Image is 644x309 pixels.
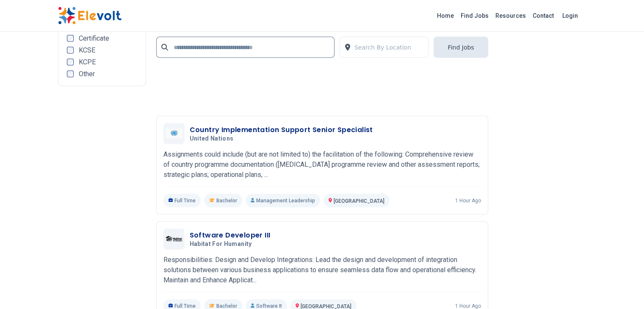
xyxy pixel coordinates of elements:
[557,7,583,24] a: Login
[602,268,644,309] iframe: Chat Widget
[67,35,74,42] input: Certificate
[216,197,237,204] span: Bachelor
[190,125,373,135] h3: Country Implementation Support Senior Specialist
[492,9,529,22] a: Resources
[67,47,74,54] input: KCSE
[163,123,481,207] a: United NationsCountry Implementation Support Senior SpecialistUnited NationsAssignments could inc...
[79,47,95,54] span: KCSE
[79,35,109,42] span: Certificate
[67,71,74,77] input: Other
[434,37,488,58] button: Find Jobs
[455,197,481,204] p: 1 hour ago
[246,194,320,207] p: Management Leadership
[79,59,96,66] span: KCPE
[166,236,182,242] img: Habitat for Humanity
[434,9,457,22] a: Home
[334,198,384,204] span: [GEOGRAPHIC_DATA]
[529,9,557,22] a: Contact
[163,194,201,207] p: Full Time
[190,240,252,248] span: Habitat for Humanity
[457,9,492,22] a: Find Jobs
[190,230,271,240] h3: Software Developer III
[163,255,481,285] p: Responsibilities: Design and Develop Integrations: Lead the design and development of integration...
[79,71,95,77] span: Other
[166,129,182,138] img: United Nations
[67,59,74,66] input: KCPE
[156,35,556,109] iframe: Advertisement
[163,149,481,180] p: Assignments could include (but are not limited to) the facilitation of the following: Comprehensi...
[190,135,234,143] span: United Nations
[58,7,122,25] img: Elevolt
